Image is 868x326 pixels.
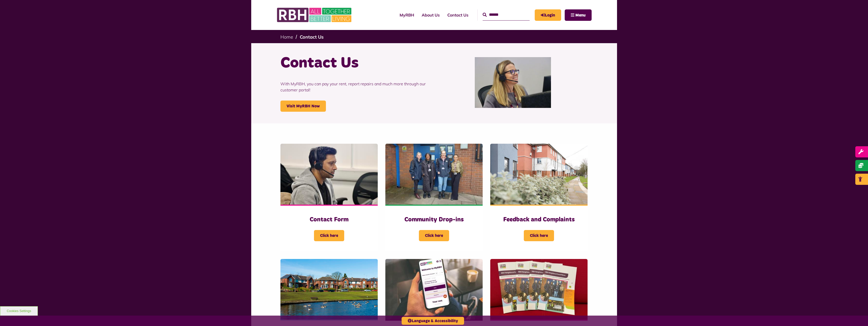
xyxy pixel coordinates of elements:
[419,230,449,241] span: Click here
[524,230,554,241] span: Click here
[845,303,868,326] iframe: Netcall Web Assistant for live chat
[385,259,483,320] img: Myrbh Man Wth Mobile Correct
[280,144,378,205] img: Contact Centre February 2024 (4)
[280,53,430,73] h1: Contact Us
[385,144,483,205] img: Heywood Drop In 2024
[396,8,418,22] a: MyRBH
[280,144,378,251] a: Contact Form Click here
[500,216,577,224] h3: Feedback and Complaints
[280,73,430,101] p: With MyRBH, you can pay your rent, report repairs and much more through our customer portal!
[314,230,344,241] span: Click here
[535,9,561,21] a: MyRBH
[490,144,588,205] img: SAZMEDIA RBH 22FEB24 97
[280,101,326,112] a: Visit MyRBH Now
[277,5,353,25] img: RBH
[280,34,293,40] a: Home
[490,259,588,320] img: RBH Newsletter Copies
[565,9,592,21] button: Navigation
[291,216,368,224] h3: Contact Form
[418,8,444,22] a: About Us
[402,317,464,325] button: Language & Accessibility
[280,259,378,320] img: Dewhirst Rd 03
[490,144,588,251] a: Feedback and Complaints Click here
[385,144,483,251] a: Community Drop-ins Click here
[444,8,472,22] a: Contact Us
[300,34,324,40] a: Contact Us
[575,13,586,17] span: Menu
[396,216,472,224] h3: Community Drop-ins
[475,57,551,108] img: Contact Centre February 2024 (1)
